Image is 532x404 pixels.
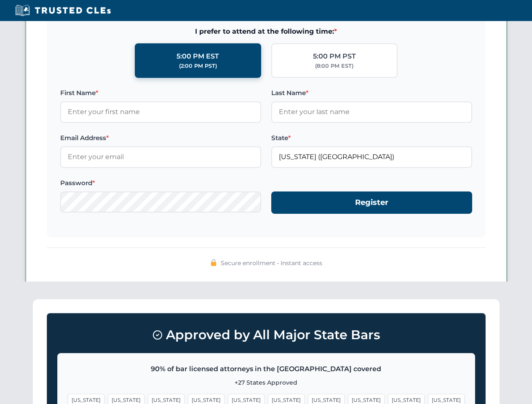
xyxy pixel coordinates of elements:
[60,178,261,188] label: Password
[221,258,322,268] span: Secure enrollment • Instant access
[68,378,465,387] p: +27 States Approved
[57,324,475,346] h3: Approved by All Major State Bars
[271,133,472,143] label: State
[315,62,353,70] div: (8:00 PM EST)
[60,101,261,122] input: Enter your first name
[13,4,113,17] img: Trusted CLEs
[176,51,219,62] div: 5:00 PM EST
[179,62,217,70] div: (2:00 PM PST)
[271,88,472,98] label: Last Name
[60,146,261,167] input: Enter your email
[210,259,217,266] img: 🔒
[271,191,472,214] button: Register
[313,51,356,62] div: 5:00 PM PST
[68,364,465,375] p: 90% of bar licensed attorneys in the [GEOGRAPHIC_DATA] covered
[60,133,261,143] label: Email Address
[271,101,472,122] input: Enter your last name
[60,26,472,37] span: I prefer to attend at the following time:
[60,88,261,98] label: First Name
[271,146,472,167] input: Florida (FL)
